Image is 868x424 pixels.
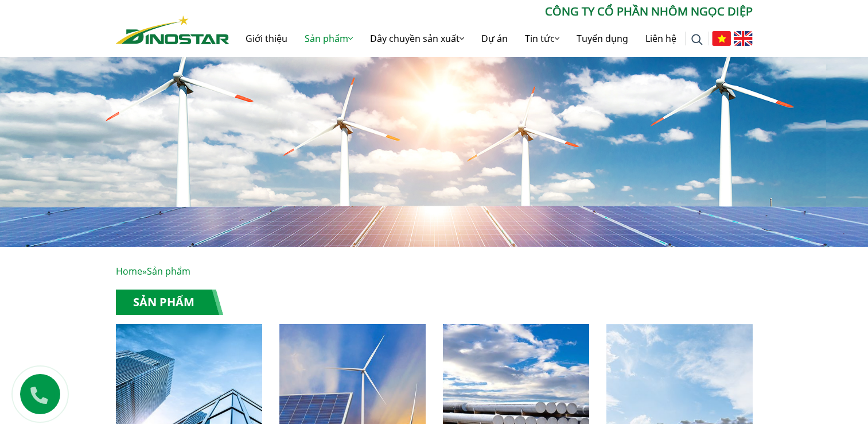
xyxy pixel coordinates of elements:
[296,20,361,57] a: Sản phẩm
[516,20,568,57] a: Tin tức
[734,31,753,46] img: English
[473,20,516,57] a: Dự án
[116,265,190,277] span: »
[691,34,703,45] img: search
[116,265,142,277] a: Home
[237,20,296,57] a: Giới thiệu
[361,20,473,57] a: Dây chuyền sản xuất
[568,20,637,57] a: Tuyển dụng
[116,290,223,315] h1: Sản phẩm
[637,20,685,57] a: Liên hệ
[116,16,229,44] img: Nhôm Dinostar
[229,3,753,20] p: CÔNG TY CỔ PHẦN NHÔM NGỌC DIỆP
[147,265,190,277] span: Sản phẩm
[712,31,731,46] img: Tiếng Việt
